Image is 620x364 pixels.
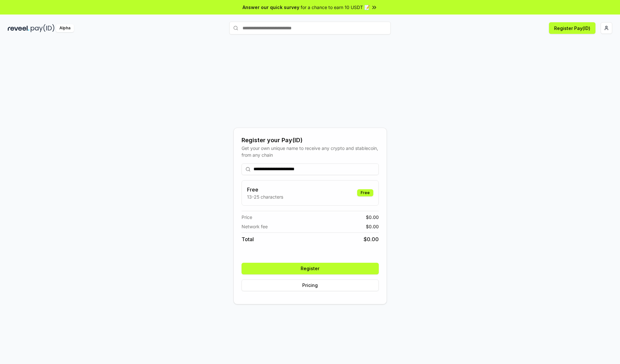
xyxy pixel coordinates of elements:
[366,223,379,230] span: $ 0.00
[364,235,379,243] span: $ 0.00
[242,235,254,243] span: Total
[247,186,283,193] h3: Free
[242,214,252,221] span: Price
[366,214,379,221] span: $ 0.00
[247,193,283,200] p: 13-25 characters
[242,223,268,230] span: Network fee
[8,24,29,32] img: reveel_dark
[242,145,379,158] div: Get your own unique name to receive any crypto and stablecoin, from any chain
[242,263,379,274] button: Register
[301,4,370,11] span: for a chance to earn 10 USDT 📝
[56,24,74,32] div: Alpha
[357,189,373,196] div: Free
[549,22,595,34] button: Register Pay(ID)
[242,280,379,291] button: Pricing
[31,24,55,32] img: pay_id
[243,4,299,11] span: Answer our quick survey
[242,136,379,145] div: Register your Pay(ID)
